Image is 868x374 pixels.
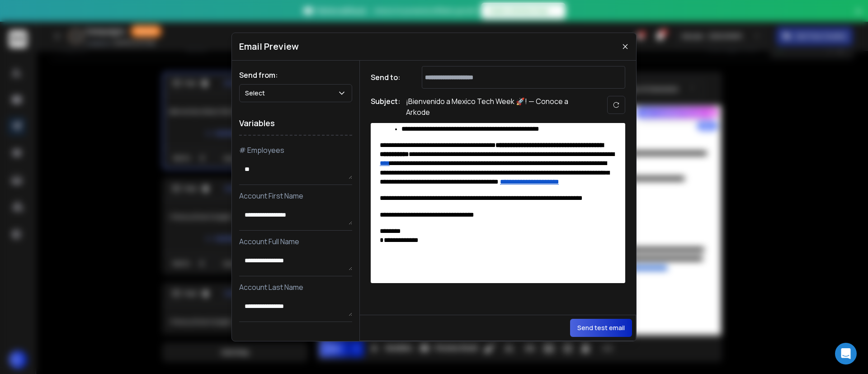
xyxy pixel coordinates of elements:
p: ¡Bienvenido a Mexico Tech Week 🚀! — Conoce a Arkode [406,96,587,118]
h1: Email Preview [239,40,299,53]
p: Select [245,89,269,98]
h1: Send from: [239,70,352,80]
p: Account Last Name [239,282,352,293]
p: # Employees [239,145,352,156]
button: Send test email [570,319,632,337]
div: Open Intercom Messenger [835,343,857,365]
h1: Send to: [371,72,407,83]
p: Account First Name [239,190,352,201]
h1: Subject: [371,96,401,118]
h1: Variables [239,111,352,136]
p: Account Full Name [239,236,352,247]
